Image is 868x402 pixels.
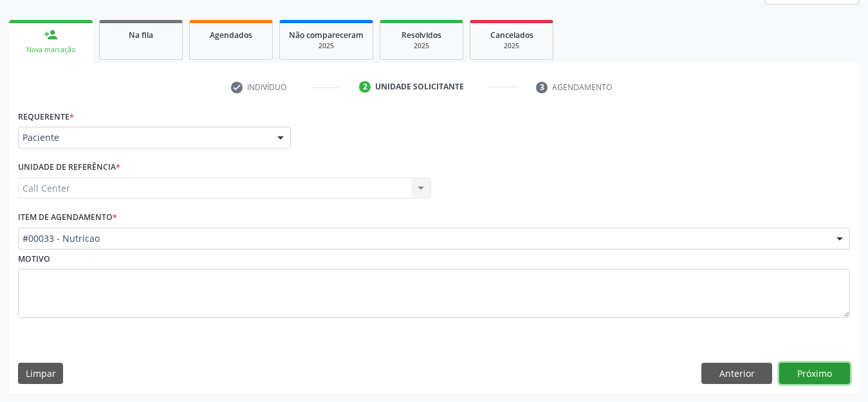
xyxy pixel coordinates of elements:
span: Resolvidos [402,30,441,41]
div: Nova marcação [18,45,84,55]
label: Unidade de referência [18,158,120,178]
div: 2025 [289,41,364,51]
label: Motivo [18,250,50,270]
div: 2025 [389,41,454,51]
label: Item de agendamento [18,208,117,228]
button: Limpar [18,363,63,385]
div: 2025 [479,41,544,51]
div: 2 [359,81,371,93]
span: Cancelados [490,30,533,41]
span: #00033 - Nutricao [23,232,824,245]
button: Anterior [701,363,772,385]
div: person_add [44,28,58,42]
span: Na fila [129,30,153,41]
label: Requerente [18,107,74,127]
span: Paciente [23,131,264,144]
button: Próximo [779,363,850,385]
span: Não compareceram [289,30,364,41]
div: Unidade solicitante [375,81,464,93]
span: Agendados [210,30,252,41]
